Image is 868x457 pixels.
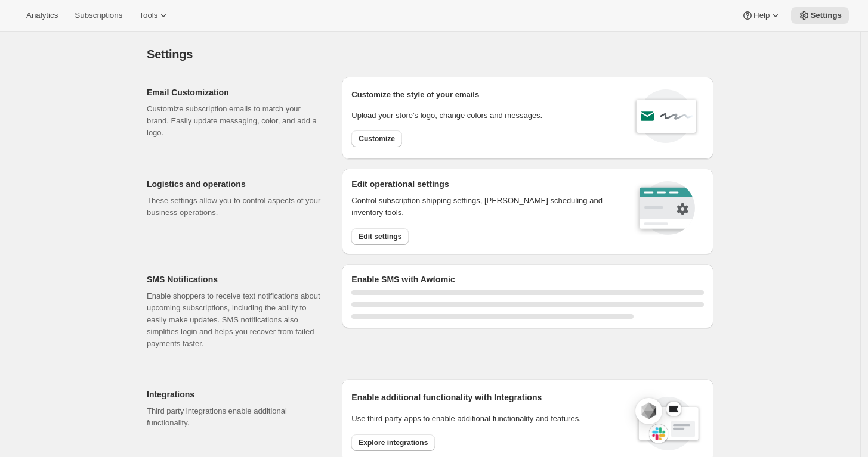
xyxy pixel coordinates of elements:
[351,130,402,147] button: Customize
[67,7,129,24] button: Subscriptions
[351,89,479,101] p: Customize the style of your emails
[132,7,177,24] button: Tools
[147,273,323,285] h2: SMS Notifications
[147,388,323,400] h2: Integrations
[351,195,618,219] p: Control subscription shipping settings, [PERSON_NAME] scheduling and inventory tools.
[147,290,323,350] p: Enable shoppers to receive text notifications about upcoming subscriptions, including the ability...
[351,413,623,425] p: Use third party apps to enable additional functionality and features.
[351,434,435,451] button: Explore integrations
[351,228,409,245] button: Edit settings
[810,11,842,20] span: Settings
[351,110,542,122] p: Upload your store’s logo, change colors and messages.
[147,178,323,190] h2: Logistics and operations
[147,195,323,219] p: These settings allow you to control aspects of your business operations.
[147,48,193,61] span: Settings
[147,405,323,429] p: Third party integrations enable additional functionality.
[147,103,323,139] p: Customize subscription emails to match your brand. Easily update messaging, color, and add a logo.
[351,178,618,190] h2: Edit operational settings
[734,7,789,24] button: Help
[147,86,323,98] h2: Email Customization
[359,134,395,144] span: Customize
[139,11,157,20] span: Tools
[791,7,849,24] button: Settings
[75,11,122,20] span: Subscriptions
[753,11,770,20] span: Help
[359,232,401,241] span: Edit settings
[351,391,623,403] h2: Enable additional functionality with Integrations
[359,438,428,447] span: Explore integrations
[26,11,58,20] span: Analytics
[19,7,65,24] button: Analytics
[351,273,704,285] h2: Enable SMS with Awtomic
